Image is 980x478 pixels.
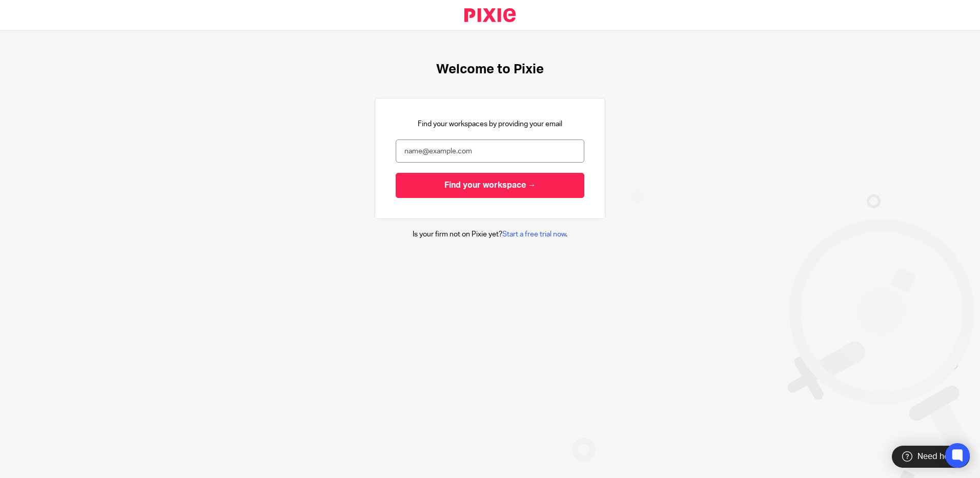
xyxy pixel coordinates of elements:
p: Is your firm not on Pixie yet? . [413,229,567,240]
input: Find your workspace → [396,173,584,198]
p: Find your workspaces by providing your email [418,119,562,129]
input: name@example.com [396,140,584,163]
a: Start a free trial now [502,231,566,238]
div: Need help? [892,446,970,468]
h1: Welcome to Pixie [436,62,544,77]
